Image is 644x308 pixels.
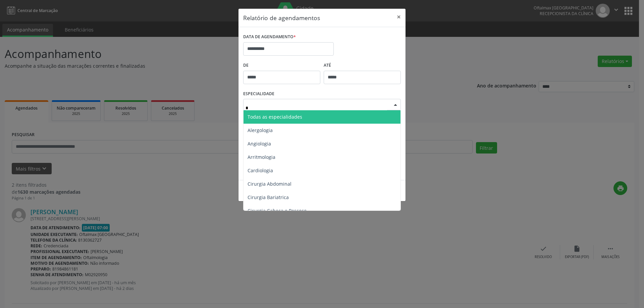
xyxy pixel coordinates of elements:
span: Cirurgia Abdominal [248,181,291,187]
span: Cirurgia Cabeça e Pescoço [248,207,307,214]
h5: Relatório de agendamentos [243,13,320,22]
span: Cirurgia Bariatrica [248,194,289,200]
span: Angiologia [248,140,271,147]
span: Cardiologia [248,167,273,174]
span: Alergologia [248,127,273,133]
span: Todas as especialidades [248,114,302,120]
label: De [243,60,320,71]
label: DATA DE AGENDAMENTO [243,32,296,42]
label: ESPECIALIDADE [243,89,274,99]
label: ATÉ [324,60,401,71]
span: Arritmologia [248,154,275,160]
button: Close [392,9,406,25]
